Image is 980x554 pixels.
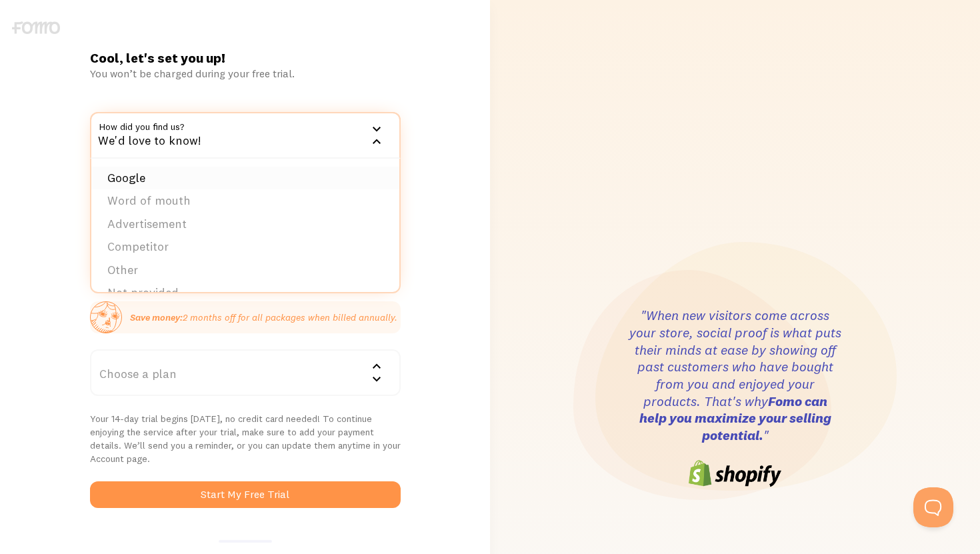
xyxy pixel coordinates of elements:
li: Word of mouth [91,189,399,213]
strong: Save money: [130,311,183,323]
h1: Cool, let's set you up! [90,49,401,67]
img: fomo-logo-gray-b99e0e8ada9f9040e2984d0d95b3b12da0074ffd48d1e5cb62ac37fc77b0b268.svg [12,21,60,34]
h3: "When new visitors come across your store, social proof is what puts their minds at ease by showi... [629,307,842,444]
li: Other [91,259,399,282]
li: Not provided [91,281,399,305]
li: Competitor [91,235,399,259]
div: Choose a plan [90,349,401,396]
img: shopify-logo-6cb0242e8808f3daf4ae861e06351a6977ea544d1a5c563fd64e3e69b7f1d4c4.png [689,460,782,487]
button: Start My Free Trial [90,481,401,508]
li: Advertisement [91,213,399,236]
iframe: Help Scout Beacon - Open [913,487,953,527]
p: 2 months off for all packages when billed annually. [130,311,397,324]
div: You won’t be charged during your free trial. [90,67,401,80]
p: Your 14-day trial begins [DATE], no credit card needed! To continue enjoying the service after yo... [90,412,401,465]
li: Google [91,167,399,190]
div: We'd love to know! [90,112,401,159]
